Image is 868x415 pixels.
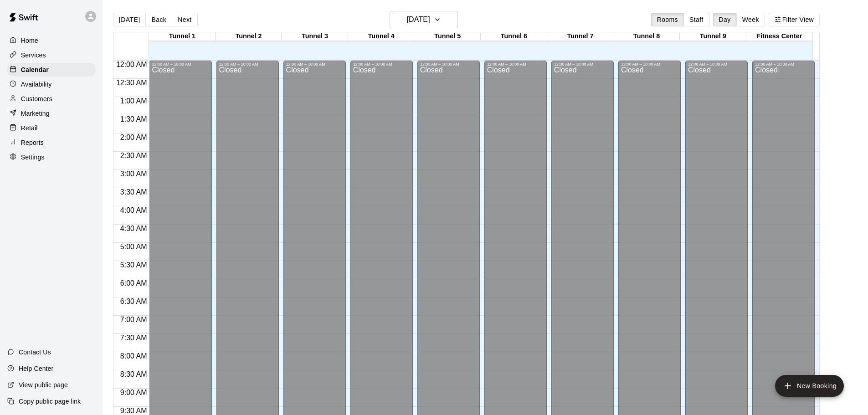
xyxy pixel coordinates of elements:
span: 7:30 AM [118,334,149,342]
p: Contact Us [19,348,51,357]
a: Calendar [7,63,95,77]
span: 9:30 AM [118,407,149,415]
p: Calendar [21,65,49,74]
button: add [775,375,844,397]
a: Settings [7,150,95,164]
span: 12:00 AM [114,61,149,68]
div: 12:00 AM – 10:00 AM [152,62,209,67]
a: Marketing [7,107,95,120]
div: 12:00 AM – 10:00 AM [621,62,678,67]
div: Tunnel 9 [680,32,746,41]
p: Marketing [21,109,50,118]
span: 2:30 AM [118,152,149,159]
a: Reports [7,136,95,149]
span: 9:00 AM [118,389,149,396]
span: 3:30 AM [118,188,149,196]
button: Next [172,13,197,26]
button: Back [145,13,172,26]
span: 6:30 AM [118,297,149,305]
button: [DATE] [113,13,146,26]
button: Filter View [769,13,820,26]
span: 5:30 AM [118,261,149,269]
div: Tunnel 6 [481,32,547,41]
span: 7:00 AM [118,316,149,323]
p: Copy public page link [19,397,81,406]
div: Tunnel 7 [547,32,614,41]
button: [DATE] [390,11,458,28]
button: Staff [683,13,709,26]
div: Tunnel 2 [216,32,282,41]
div: 12:00 AM – 10:00 AM [487,62,544,67]
a: Availability [7,77,95,91]
span: 6:00 AM [118,279,149,287]
div: Tunnel 8 [613,32,680,41]
div: Tunnel 4 [348,32,415,41]
div: 12:00 AM – 10:00 AM [688,62,745,67]
div: Tunnel 5 [414,32,481,41]
p: Customers [21,94,52,103]
div: 12:00 AM – 10:00 AM [420,62,477,67]
p: Retail [21,123,38,133]
p: Help Center [19,364,53,373]
a: Retail [7,121,95,135]
div: 12:00 AM – 10:00 AM [554,62,611,67]
p: Services [21,51,46,60]
span: 12:30 AM [114,79,149,87]
span: 3:00 AM [118,170,149,178]
span: 1:00 AM [118,97,149,105]
span: 8:00 AM [118,352,149,360]
button: Day [713,13,737,26]
div: 12:00 AM – 10:00 AM [219,62,276,67]
span: 4:00 AM [118,206,149,214]
span: 5:00 AM [118,243,149,251]
p: Reports [21,138,44,147]
div: Tunnel 1 [149,32,216,41]
span: 1:30 AM [118,115,149,123]
span: 2:00 AM [118,133,149,141]
a: Customers [7,92,95,106]
button: Rooms [651,13,684,26]
a: Services [7,48,95,62]
div: 12:00 AM – 10:00 AM [286,62,343,67]
span: 8:30 AM [118,370,149,378]
p: Home [21,36,38,45]
div: 12:00 AM – 10:00 AM [755,62,812,67]
span: 4:30 AM [118,225,149,232]
h6: [DATE] [407,13,430,26]
div: 12:00 AM – 10:00 AM [353,62,410,67]
a: Home [7,34,95,47]
p: View public page [19,380,68,389]
button: Week [736,13,765,26]
p: Settings [21,153,45,162]
div: Tunnel 3 [282,32,348,41]
div: Fitness Center [746,32,813,41]
p: Availability [21,80,52,89]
